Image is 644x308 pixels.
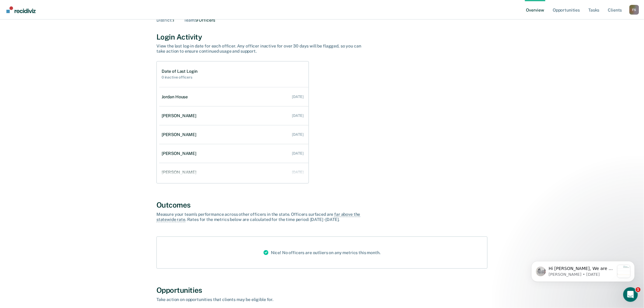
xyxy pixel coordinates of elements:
div: Outcomes [156,201,488,209]
div: Login Activity [156,33,488,41]
iframe: Intercom live chat [623,287,638,302]
div: View the last log-in date for each officer. Any officer inactive for over 30 days will be flagged... [156,44,369,54]
a: [PERSON_NAME] [DATE] [159,164,309,181]
div: [DATE] [292,114,304,118]
div: F S [629,5,639,15]
img: Recidiviz [6,6,36,13]
div: [DATE] [292,151,304,156]
div: Measure your team’s performance across other officer s in the state. Officer s surfaced are . Rat... [156,212,369,222]
div: [PERSON_NAME] [162,170,199,175]
a: [PERSON_NAME] [DATE] [159,126,309,143]
a: Jordan House [DATE] [159,88,309,106]
div: [DATE] [292,132,304,137]
span: Team : [184,18,195,23]
div: Nice! No officers are outliers on any metrics this month. [259,237,385,268]
span: 1 [636,287,641,292]
div: [PERSON_NAME] [162,113,199,118]
button: Profile dropdown button [629,5,639,15]
div: [DATE] [292,170,304,174]
div: [PERSON_NAME] [162,151,199,156]
div: [PERSON_NAME] [162,132,199,137]
h1: Date of Last Login [162,69,198,74]
iframe: Intercom notifications message [522,249,644,292]
div: 9 Officers [184,18,215,23]
div: [DATE] [292,95,304,99]
div: Jordan House [162,94,190,100]
div: Opportunities [156,286,488,295]
span: District : [156,18,173,23]
div: Take action on opportunities that clients may be eligible for. [156,297,369,302]
a: [PERSON_NAME] [DATE] [159,107,309,124]
h2: 0 inactive officers [162,75,198,79]
a: [PERSON_NAME] [DATE] [159,145,309,162]
span: far above the statewide rate [156,212,360,222]
div: 1 [156,18,174,23]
